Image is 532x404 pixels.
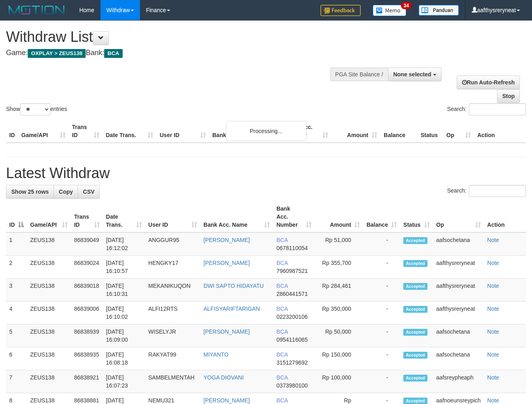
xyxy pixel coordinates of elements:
[315,370,364,393] td: Rp 100,000
[276,306,288,312] span: BCA
[363,347,400,370] td: -
[469,185,526,197] input: Search:
[103,256,145,279] td: [DATE] 16:10:57
[484,201,526,232] th: Action
[403,375,427,381] span: Accepted
[276,283,288,289] span: BCA
[6,324,27,347] td: 5
[273,201,314,232] th: Bank Acc. Number: activate to sort column ascending
[103,232,145,256] td: [DATE] 16:12:02
[27,256,71,279] td: ZEUS138
[276,268,308,274] span: Copy 7960987521 to clipboard
[487,306,499,312] a: Note
[71,301,103,324] td: 86839006
[400,201,433,232] th: Status: activate to sort column ascending
[6,232,27,256] td: 1
[103,201,145,232] th: Date Trans.: activate to sort column ascending
[276,314,308,320] span: Copy 0223200106 to clipboard
[320,5,361,16] img: Feedback.jpg
[403,306,427,313] span: Accepted
[6,201,27,232] th: ID: activate to sort column descending
[363,370,400,393] td: -
[282,120,331,143] th: Bank Acc. Number
[433,232,484,256] td: aafsochetana
[363,256,400,279] td: -
[27,279,71,301] td: ZEUS138
[145,256,200,279] td: HENGKY17
[315,279,364,301] td: Rp 284,461
[145,301,200,324] td: ALFI12RTS
[363,301,400,324] td: -
[315,232,364,256] td: Rp 51,000
[27,347,71,370] td: ZEUS138
[103,347,145,370] td: [DATE] 16:08:18
[145,279,200,301] td: MEKANIKUQON
[388,68,442,81] button: None selected
[203,351,229,358] a: MIYANTO
[380,120,417,143] th: Balance
[78,185,100,199] a: CSV
[69,120,103,143] th: Trans ID
[276,397,288,404] span: BCA
[487,351,499,358] a: Note
[403,237,427,244] span: Accepted
[363,232,400,256] td: -
[145,370,200,393] td: SAMBELMENTAH
[447,185,526,197] label: Search:
[27,370,71,393] td: ZEUS138
[276,351,288,358] span: BCA
[27,324,71,347] td: ZEUS138
[71,256,103,279] td: 86839024
[417,120,443,143] th: Status
[103,120,156,143] th: Date Trans.
[487,237,499,243] a: Note
[6,256,27,279] td: 2
[433,324,484,347] td: aafsochetana
[315,324,364,347] td: Rp 50,000
[487,283,499,289] a: Note
[104,49,122,58] span: BCA
[71,201,103,232] th: Trans ID: activate to sort column ascending
[6,4,67,16] img: MOTION_logo.png
[6,185,54,199] a: Show 25 rows
[71,324,103,347] td: 86838939
[6,279,27,301] td: 3
[315,201,364,232] th: Amount: activate to sort column ascending
[145,232,200,256] td: ANGGUR95
[403,260,427,267] span: Accepted
[6,165,526,181] h1: Latest Withdraw
[457,76,520,89] a: Run Auto-Refresh
[487,374,499,381] a: Note
[447,103,526,115] label: Search:
[209,120,282,143] th: Bank Acc. Name
[363,279,400,301] td: -
[403,329,427,336] span: Accepted
[487,260,499,266] a: Note
[156,120,209,143] th: User ID
[27,301,71,324] td: ZEUS138
[18,120,69,143] th: Game/API
[276,237,288,243] span: BCA
[276,328,288,335] span: BCA
[103,324,145,347] td: [DATE] 16:09:00
[145,201,200,232] th: User ID: activate to sort column ascending
[276,260,288,266] span: BCA
[276,245,308,251] span: Copy 0678110054 to clipboard
[6,347,27,370] td: 6
[20,103,50,115] select: Showentries
[433,201,484,232] th: Op: activate to sort column ascending
[401,2,412,9] span: 34
[6,120,18,143] th: ID
[83,189,94,195] span: CSV
[474,120,526,143] th: Action
[53,185,78,199] a: Copy
[433,256,484,279] td: aafthysreryneat
[487,328,499,335] a: Note
[103,279,145,301] td: [DATE] 16:10:31
[433,301,484,324] td: aafthysreryneat
[27,232,71,256] td: ZEUS138
[433,370,484,393] td: aafsreypheaph
[443,120,474,143] th: Op
[71,279,103,301] td: 86839018
[315,301,364,324] td: Rp 350,000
